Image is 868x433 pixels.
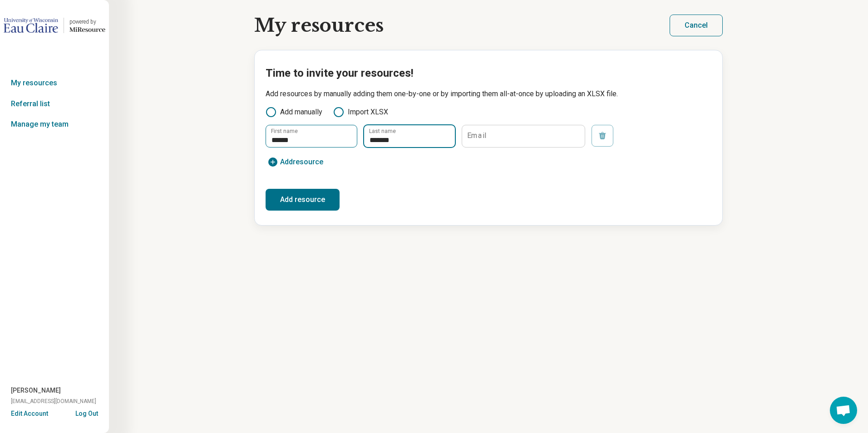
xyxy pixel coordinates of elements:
[11,397,96,405] span: [EMAIL_ADDRESS][DOMAIN_NAME]
[266,155,325,169] button: Addresource
[333,107,388,118] label: Import XLSX
[75,409,98,416] button: Log Out
[670,15,723,36] button: Cancel
[4,15,58,36] img: UW- Eau Claire
[266,189,340,211] button: Add resource
[69,18,105,26] div: powered by
[280,158,323,166] span: Add resource
[369,128,396,134] label: Last name
[254,15,384,36] h1: My resources
[11,409,48,418] button: Edit Account
[11,386,61,395] span: [PERSON_NAME]
[467,132,486,139] label: Email
[4,15,105,36] a: UW- Eau Clairepowered by
[266,65,711,81] h2: Time to invite your resources!
[266,107,322,118] label: Add manually
[266,89,711,99] p: Add resources by manually adding them one-by-one or by importing them all-at-once by uploading an...
[271,128,298,134] label: First name
[830,397,857,424] div: Open chat
[592,125,613,147] button: Remove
